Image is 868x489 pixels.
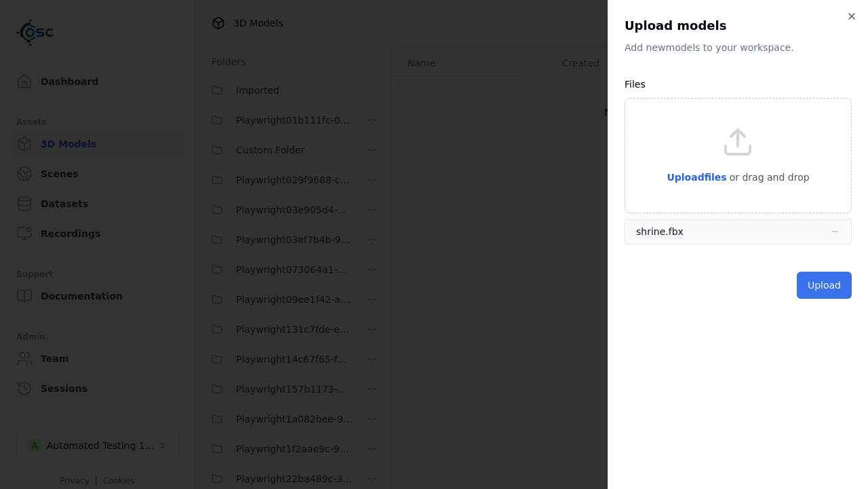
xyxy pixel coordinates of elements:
[636,225,684,238] div: shrine.fbx
[625,16,852,35] h2: Upload models
[727,169,810,185] p: or drag and drop
[625,41,852,54] p: Add new model s to your workspace.
[667,172,726,183] span: Upload files
[797,272,852,299] button: Upload
[625,79,646,90] label: Files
